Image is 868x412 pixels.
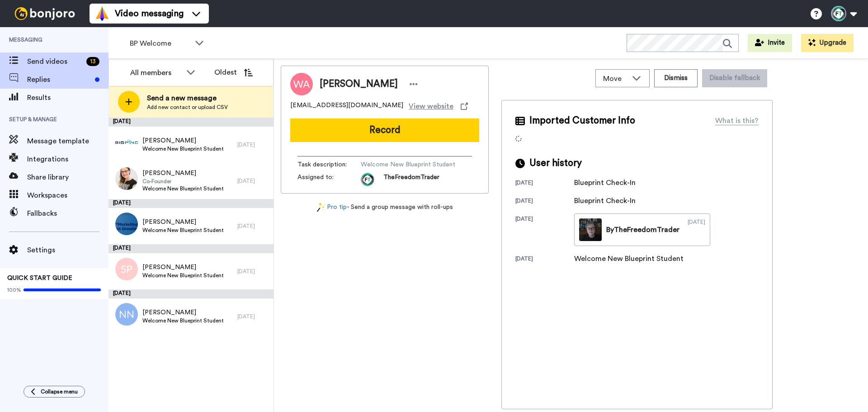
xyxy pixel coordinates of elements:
div: [DATE] [237,223,269,230]
div: - Send a group message with roll-ups [281,203,489,212]
img: c82be33f-5d18-47ca-90a2-97ac3d523543.jpg [115,167,138,190]
div: What is this? [715,115,759,126]
div: [DATE] [515,215,574,246]
span: Send videos [27,56,83,67]
span: Fallbacks [27,208,108,219]
span: Welcome New Blueprint Student [142,185,224,192]
span: [PERSON_NAME] [142,308,224,317]
span: Welcome New Blueprint Student [142,145,224,152]
span: Add new contact or upload CSV [147,104,228,111]
span: Co-Founder [142,178,224,185]
span: Results [27,92,108,103]
span: Video messaging [115,7,184,20]
span: Share library [27,172,108,183]
span: Settings [27,245,108,256]
div: [DATE] [688,218,705,241]
div: 13 [86,57,99,66]
img: 9883f2bc-2f6d-458a-98bd-f0c67fe469d1.jpg [115,213,138,235]
div: [DATE] [515,255,574,264]
img: sp.png [115,258,138,280]
span: [PERSON_NAME] [142,263,224,272]
span: Welcome New Blueprint Student [142,317,224,324]
a: Pro tip [317,203,347,212]
button: Disable fallback [702,69,767,87]
div: [DATE] [515,197,574,206]
span: Assigned to: [297,173,361,186]
img: 84be4fcb-3773-45d2-8457-371cd1a6f14a.jpg [115,131,138,154]
span: QUICK START GUIDE [7,275,72,281]
span: Imported Customer Info [529,114,635,128]
div: [DATE] [237,177,269,185]
span: View website [409,101,453,112]
span: Send a new message [147,93,228,104]
span: Replies [27,74,91,85]
div: [DATE] [515,179,574,188]
div: [DATE] [108,289,274,298]
div: [DATE] [108,199,274,208]
span: User history [529,156,582,170]
button: Invite [748,34,792,52]
span: 100% [7,286,21,294]
img: Image of Wes Arnott [290,73,313,95]
div: [DATE] [237,268,269,275]
span: Workspaces [27,190,108,201]
a: ByTheFreedomTrader[DATE] [574,213,710,246]
button: Upgrade [801,34,854,52]
a: View website [409,101,468,112]
div: [DATE] [237,141,269,148]
img: aa511383-47eb-4547-b70f-51257f42bea2-1630295480.jpg [361,173,374,186]
img: df775066-3439-46a1-86fc-cb5f313634a2-thumb.jpg [579,218,602,241]
button: Record [290,118,479,142]
div: Blueprint Check-In [574,195,636,206]
span: Task description : [297,160,361,169]
span: Integrations [27,154,108,165]
span: Welcome New Blueprint Student [142,227,224,234]
span: BP Welcome [130,38,190,49]
div: By TheFreedomTrader [606,224,679,235]
div: [DATE] [108,244,274,253]
span: [PERSON_NAME] [142,169,224,178]
span: [PERSON_NAME] [142,136,224,145]
span: Collapse menu [41,388,78,395]
img: nn.png [115,303,138,326]
div: Blueprint Check-In [574,177,636,188]
span: [PERSON_NAME] [320,77,398,91]
div: All members [130,67,182,78]
button: Oldest [208,63,259,81]
span: Welcome New Blueprint Student [361,160,455,169]
span: Move [603,73,627,84]
span: TheFreedomTrader [383,173,439,186]
span: [EMAIL_ADDRESS][DOMAIN_NAME] [290,101,403,112]
span: Message template [27,136,108,147]
img: vm-color.svg [95,6,109,21]
span: Welcome New Blueprint Student [142,272,224,279]
span: [PERSON_NAME] [142,218,224,227]
img: magic-wand.svg [317,203,325,212]
div: [DATE] [108,118,274,127]
div: [DATE] [237,313,269,320]
div: Welcome New Blueprint Student [574,253,684,264]
img: bj-logo-header-white.svg [11,7,79,20]
button: Dismiss [654,69,698,87]
button: Collapse menu [24,386,85,398]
